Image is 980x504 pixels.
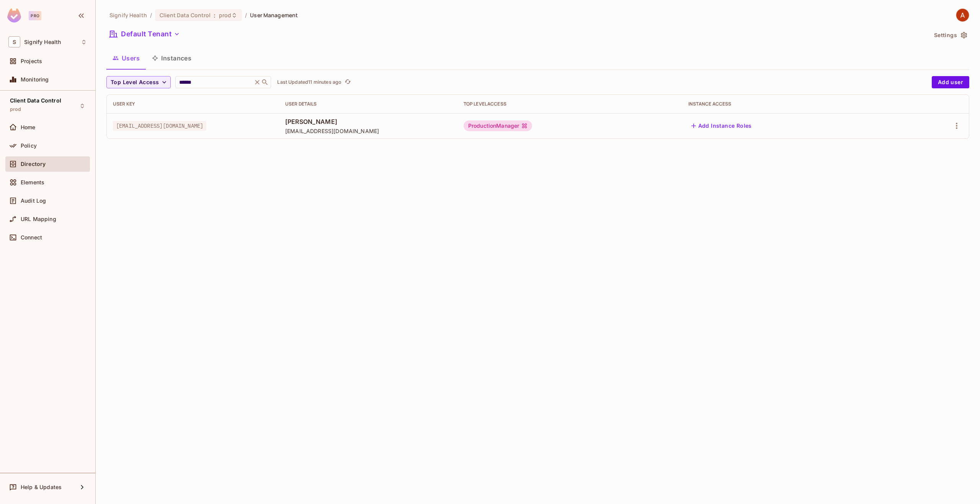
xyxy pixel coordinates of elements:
span: prod [10,106,21,112]
span: [EMAIL_ADDRESS][DOMAIN_NAME] [285,127,451,135]
span: Help & Updates [21,484,62,490]
span: Click to refresh data [341,78,352,87]
p: Last Updated 11 minutes ago [277,79,341,85]
span: : [213,12,216,18]
img: SReyMgAAAABJRU5ErkJggg== [7,8,21,23]
span: Top Level Access [111,78,159,87]
span: Connect [21,234,42,241]
img: Aadesh Thirukonda [956,9,969,21]
div: User Key [113,101,273,107]
div: Instance Access [688,101,895,107]
span: [EMAIL_ADDRESS][DOMAIN_NAME] [113,121,206,131]
li: / [150,11,152,19]
button: Users [106,49,146,68]
span: Directory [21,161,46,167]
span: Elements [21,179,44,185]
div: Pro [29,11,41,20]
span: Policy [21,143,37,149]
span: S [8,36,20,47]
div: User Details [285,101,451,107]
span: Workspace: Signify Health [24,39,61,45]
span: Audit Log [21,198,46,204]
span: URL Mapping [21,216,56,222]
span: refresh [345,78,351,86]
div: ProductionManager [464,120,532,131]
button: Instances [146,49,198,68]
div: Top Level Access [464,101,676,107]
span: Monitoring [21,76,49,83]
button: refresh [343,78,352,87]
li: / [245,11,247,19]
button: Settings [931,29,969,41]
span: the active workspace [109,11,147,19]
span: Client Data Control [10,98,61,104]
button: Default Tenant [106,28,183,40]
span: Home [21,124,36,130]
span: User Management [250,11,298,19]
span: Client Data Control [160,11,211,19]
span: prod [219,11,232,19]
button: Add user [932,76,969,88]
span: [PERSON_NAME] [285,117,451,126]
button: Add Instance Roles [688,120,755,132]
span: Projects [21,58,42,64]
button: Top Level Access [106,76,171,88]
